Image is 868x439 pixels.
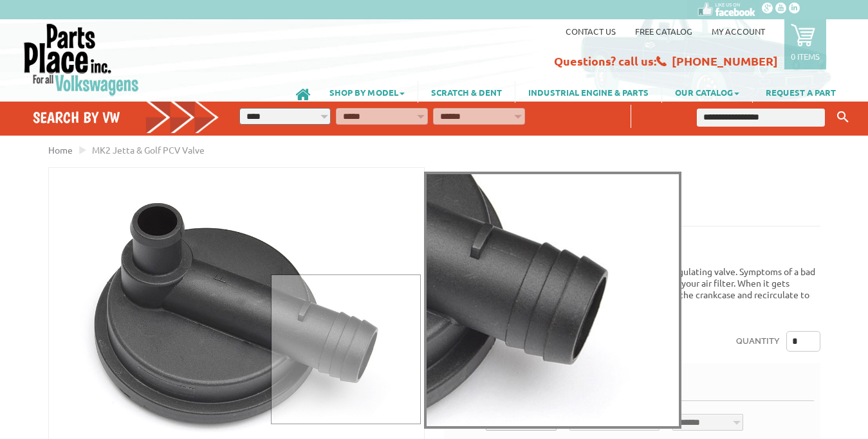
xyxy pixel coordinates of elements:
a: Home [48,144,73,156]
h4: Search by VW [33,108,219,127]
a: OUR CATALOG [662,81,752,103]
b: MK2 Jetta & Golf PCV Valve [444,167,659,188]
a: My Account [712,26,765,37]
a: REQUEST A PART [753,81,849,103]
a: Contact us [566,26,616,37]
a: 0 items [784,19,826,69]
span: MK2 Jetta & Golf PCV Valve [92,144,205,156]
a: SCRATCH & DENT [418,81,515,103]
button: Keyword Search [833,107,853,128]
p: 0 items [791,51,820,62]
img: Parts Place Inc! [23,22,140,96]
a: Free Catalog [635,26,692,37]
label: Quantity [736,331,780,352]
a: SHOP BY MODEL [317,81,418,103]
a: INDUSTRIAL ENGINE & PARTS [515,81,661,103]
